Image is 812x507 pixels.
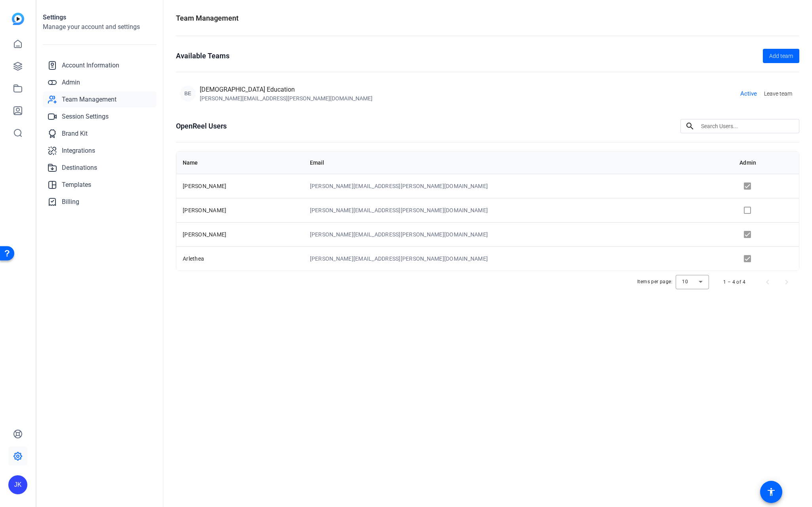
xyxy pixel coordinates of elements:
[701,121,793,131] input: Search Users...
[43,109,157,125] a: Session Settings
[43,58,157,73] a: Account Information
[304,246,734,271] td: [PERSON_NAME][EMAIL_ADDRESS][PERSON_NAME][DOMAIN_NAME]
[200,94,373,102] div: [PERSON_NAME][EMAIL_ADDRESS][PERSON_NAME][DOMAIN_NAME]
[62,180,91,190] span: Templates
[43,126,157,142] a: Brand Kit
[43,22,157,32] h2: Manage your account and settings
[176,152,304,174] th: Name
[43,160,157,176] a: Destinations
[43,194,157,210] a: Billing
[758,273,777,292] button: Previous page
[180,86,196,102] div: BE
[43,177,157,193] a: Templates
[43,13,157,22] h1: Settings
[62,129,88,138] span: Brand Kit
[764,90,792,98] span: Leave team
[733,152,799,174] th: Admin
[304,174,734,198] td: [PERSON_NAME][EMAIL_ADDRESS][PERSON_NAME][DOMAIN_NAME]
[200,85,373,94] div: [DEMOGRAPHIC_DATA] Education
[769,52,793,60] span: Add team
[8,475,27,494] div: JK
[176,13,239,24] h1: Team Management
[761,86,795,101] button: Leave team
[62,95,117,104] span: Team Management
[637,278,673,286] div: Items per page:
[62,163,97,173] span: Destinations
[763,49,799,63] button: Add team
[176,50,229,61] h1: Available Teams
[176,121,227,132] h1: OpenReel Users
[62,61,119,70] span: Account Information
[62,112,109,121] span: Session Settings
[43,75,157,90] a: Admin
[43,143,157,159] a: Integrations
[740,89,757,98] span: Active
[183,231,226,238] span: [PERSON_NAME]
[62,78,80,87] span: Admin
[183,207,226,213] span: [PERSON_NAME]
[304,222,734,246] td: [PERSON_NAME][EMAIL_ADDRESS][PERSON_NAME][DOMAIN_NAME]
[680,121,699,131] mat-icon: search
[304,152,734,174] th: Email
[12,13,24,25] img: blue-gradient.svg
[183,255,204,262] span: Arlethea
[766,487,776,497] mat-icon: accessibility
[304,198,734,222] td: [PERSON_NAME][EMAIL_ADDRESS][PERSON_NAME][DOMAIN_NAME]
[62,146,95,156] span: Integrations
[43,92,157,108] a: Team Management
[777,273,796,292] button: Next page
[62,197,79,207] span: Billing
[723,278,745,286] div: 1 – 4 of 4
[183,183,226,189] span: [PERSON_NAME]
